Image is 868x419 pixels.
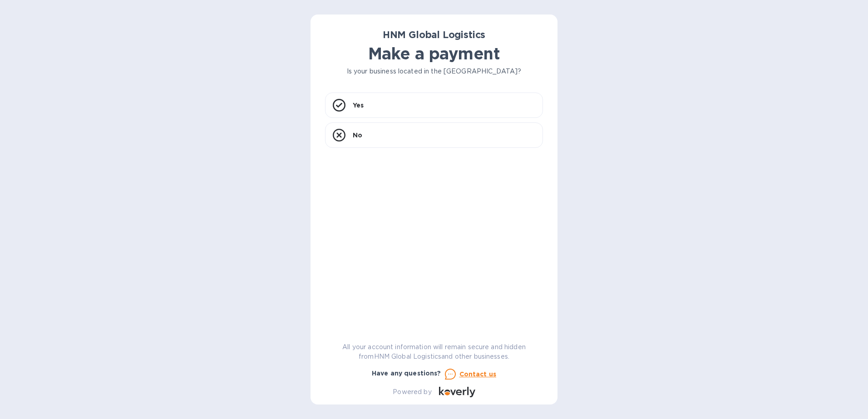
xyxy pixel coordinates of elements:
[353,101,364,110] p: Yes
[325,342,543,361] p: All your account information will remain secure and hidden from HNM Global Logistics and other bu...
[383,29,486,40] b: HNM Global Logistics
[459,370,497,378] u: Contact us
[353,131,362,140] p: No
[325,44,543,63] h1: Make a payment
[372,370,441,377] b: Have any questions?
[393,387,431,397] p: Powered by
[325,67,543,76] p: Is your business located in the [GEOGRAPHIC_DATA]?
